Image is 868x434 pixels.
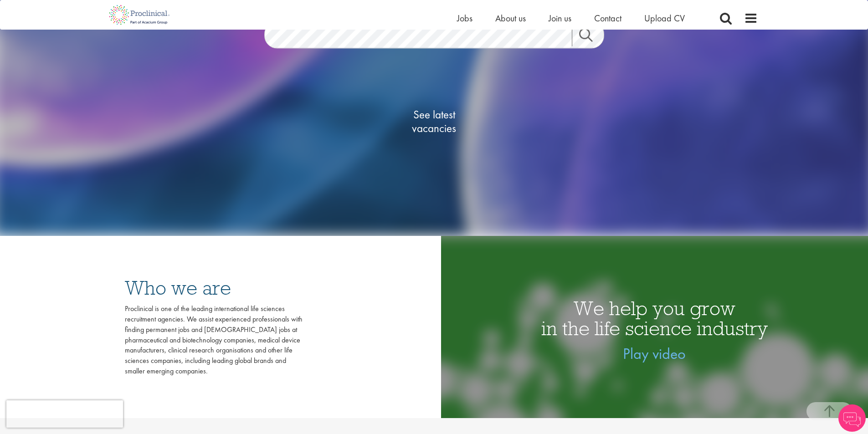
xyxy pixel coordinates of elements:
[594,12,621,24] a: Contact
[838,404,866,432] img: Chatbot
[125,304,303,377] div: Proclinical is one of the leading international life sciences recruitment agencies. We assist exp...
[644,12,685,24] a: Upload CV
[389,71,480,172] a: See latestvacancies
[623,344,686,363] a: Play video
[549,12,571,24] a: Join us
[495,12,526,24] a: About us
[6,400,123,428] iframe: reCAPTCHA
[572,28,611,46] a: Job search submit button
[389,108,480,135] span: See latest vacancies
[457,12,473,24] a: Jobs
[125,278,303,298] h3: Who we are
